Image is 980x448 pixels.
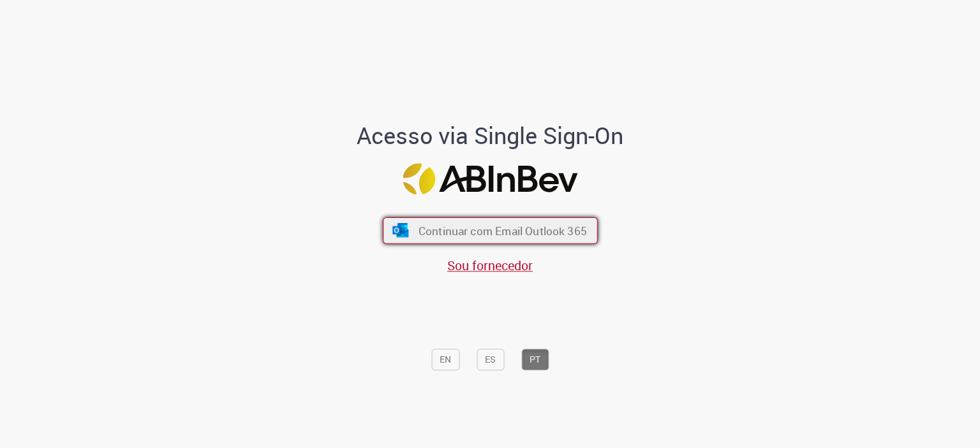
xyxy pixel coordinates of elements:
img: ícone Azure/Microsoft 360 [391,223,410,237]
button: EN [431,349,459,371]
img: Logo ABInBev [403,164,577,195]
button: PT [521,349,549,371]
button: ES [477,349,504,371]
a: Sou fornecedor [447,257,533,274]
h1: Acesso via Single Sign-On [313,123,667,148]
button: ícone Azure/Microsoft 360 Continuar com Email Outlook 365 [383,217,598,243]
span: Continuar com Email Outlook 365 [418,223,586,238]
